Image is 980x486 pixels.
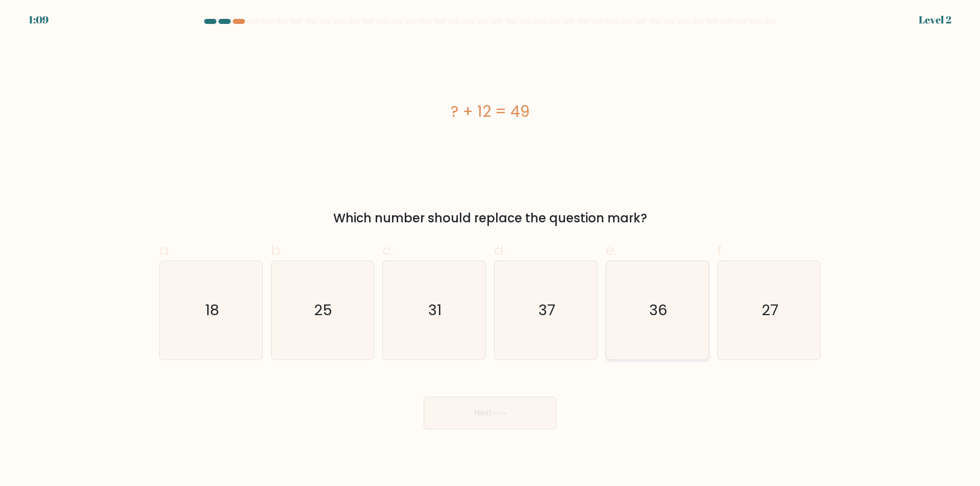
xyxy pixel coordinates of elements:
[762,300,778,321] text: 27
[314,300,333,321] text: 25
[382,240,394,260] span: c.
[205,300,219,321] text: 18
[424,397,556,429] button: Next
[494,240,506,260] span: d.
[29,12,48,28] div: 1:09
[165,209,815,227] div: Which number should replace the question mark?
[159,240,171,260] span: a.
[606,240,617,260] span: e.
[717,240,724,260] span: f.
[538,300,555,321] text: 37
[429,300,442,321] text: 31
[159,100,821,123] div: ? + 12 = 49
[271,240,283,260] span: b.
[649,300,667,321] text: 36
[919,12,951,28] div: Level 2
